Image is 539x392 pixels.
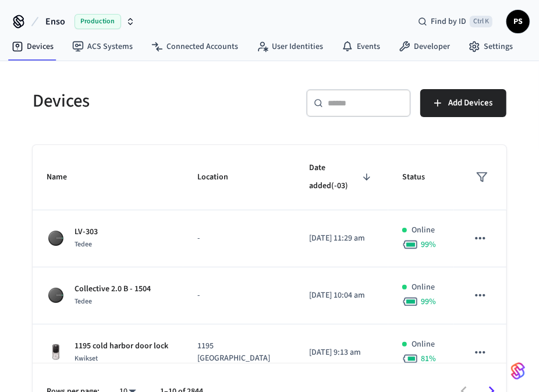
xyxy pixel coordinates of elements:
[47,286,65,305] img: Tedee Smart Lock
[309,289,374,302] p: [DATE] 10:04 am
[420,89,506,117] button: Add Devices
[75,354,98,363] span: Kwikset
[412,281,435,294] p: Online
[75,14,121,29] span: Production
[508,11,529,32] span: PS
[448,96,492,111] span: Add Devices
[412,338,435,351] p: Online
[421,353,436,365] span: 81 %
[47,168,82,186] span: Name
[431,16,466,27] span: Find by ID
[309,159,374,196] span: Date added(-03)
[142,36,247,57] a: Connected Accounts
[511,362,525,380] img: SeamLogoGradient.69752ec5.svg
[247,36,332,57] a: User Identities
[33,89,263,113] h5: Devices
[309,232,374,245] p: [DATE] 11:29 am
[332,36,389,57] a: Events
[75,226,98,238] p: LV-303
[412,224,435,236] p: Online
[402,168,440,186] span: Status
[421,239,436,250] span: 99 %
[197,232,281,245] p: -
[47,229,65,248] img: Tedee Smart Lock
[309,347,374,359] p: [DATE] 9:13 am
[63,36,142,57] a: ACS Systems
[45,15,65,29] span: Enso
[197,340,281,365] p: 1195 [GEOGRAPHIC_DATA]
[75,340,168,352] p: 1195 cold harbor door lock
[2,36,63,57] a: Devices
[389,36,459,57] a: Developer
[197,289,281,302] p: -
[506,10,530,33] button: PS
[409,11,502,32] div: Find by IDCtrl K
[75,239,92,249] span: Tedee
[421,296,436,308] span: 99 %
[459,36,522,57] a: Settings
[197,168,243,186] span: Location
[75,296,92,306] span: Tedee
[75,283,151,295] p: Collective 2.0 B - 1504
[47,343,65,362] img: Yale Assure Touchscreen Wifi Smart Lock, Satin Nickel, Front
[470,16,492,27] span: Ctrl K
